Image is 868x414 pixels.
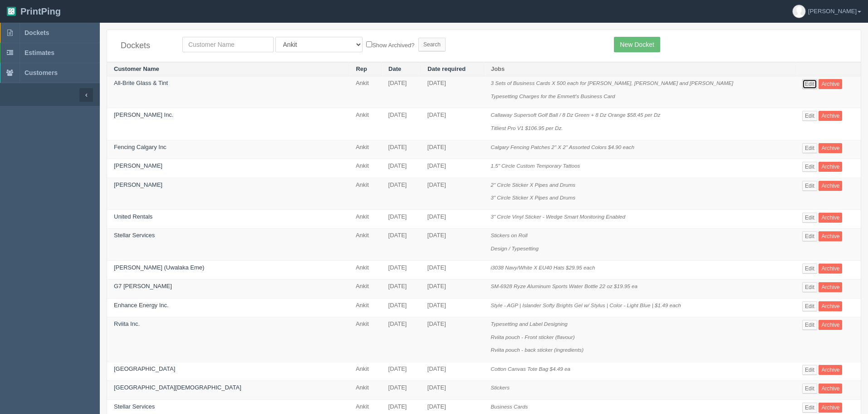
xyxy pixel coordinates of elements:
td: Ankit [349,381,382,400]
i: Cotton Canvas Tote Bag $4.49 ea [490,366,570,372]
a: Archive [819,264,842,274]
td: [DATE] [382,229,421,260]
td: [DATE] [421,298,484,317]
img: logo-3e63b451c926e2ac314895c53de4908e5d424f24456219fb08d385ab2e579770.png [7,7,16,16]
td: [DATE] [382,317,421,362]
a: Archive [819,403,842,413]
td: [DATE] [382,260,421,279]
a: [PERSON_NAME] [114,162,162,169]
a: Edit [802,181,817,191]
a: Date [388,65,401,72]
td: [DATE] [382,140,421,159]
a: Archive [819,181,842,191]
td: [DATE] [421,279,484,299]
a: [GEOGRAPHIC_DATA][DEMOGRAPHIC_DATA] [114,384,241,391]
a: Archive [819,111,842,121]
a: Stellar Services [114,403,155,410]
input: Search [418,38,446,51]
a: Archive [819,143,842,153]
label: Show Archived? [366,40,414,50]
a: Archive [819,320,842,330]
td: Ankit [349,108,382,140]
td: Ankit [349,229,382,260]
a: Edit [802,213,817,223]
td: [DATE] [382,178,421,209]
td: [DATE] [421,209,484,229]
a: Edit [802,231,817,241]
td: [DATE] [382,108,421,140]
a: Edit [802,384,817,394]
td: Ankit [349,76,382,108]
a: Edit [802,79,817,89]
td: [DATE] [382,159,421,178]
i: 3 Sets of Business Cards X 500 each for [PERSON_NAME], [PERSON_NAME] and [PERSON_NAME] [490,80,733,86]
a: Edit [802,301,817,311]
a: Archive [819,384,842,394]
i: Design / Typesetting [490,245,539,251]
td: [DATE] [382,209,421,229]
span: Estimates [25,49,54,56]
input: Show Archived? [366,41,372,47]
td: [DATE] [421,381,484,400]
td: [DATE] [421,159,484,178]
a: G7 [PERSON_NAME] [114,283,172,289]
a: Fencing Calgary Inc [114,144,167,150]
i: Stickers on Roll [490,232,527,238]
a: Edit [802,111,817,121]
i: Rviita pouch - Front sticker (flavour) [490,334,574,340]
a: Archive [819,365,842,375]
a: All-Brite Glass & Tint [114,80,168,86]
i: Typesetting and Label Designing [490,321,567,327]
a: Archive [819,162,842,172]
i: Rviita pouch - back sticker (ingredients) [490,347,584,353]
i: 3" Circle Sticker X Pipes and Drums [490,195,575,200]
td: [DATE] [421,178,484,209]
i: Titliest Pro V1 $106.95 per Dz. [490,125,563,131]
span: Dockets [25,29,49,36]
td: [DATE] [382,298,421,317]
a: Archive [819,301,842,311]
a: [GEOGRAPHIC_DATA] [114,365,175,372]
td: [DATE] [421,260,484,279]
th: Jobs [484,62,795,76]
td: Ankit [349,260,382,279]
a: Edit [802,365,817,375]
a: Archive [819,213,842,223]
a: Archive [819,79,842,89]
i: 1.5" Circle Custom Temporary Tattoos [490,163,580,169]
a: Rviita Inc. [114,320,140,327]
td: Ankit [349,298,382,317]
a: [PERSON_NAME] (Uwalaka Eme) [114,264,204,271]
td: [DATE] [421,140,484,159]
input: Customer Name [182,37,274,52]
td: [DATE] [421,108,484,140]
a: Edit [802,282,817,292]
a: Edit [802,162,817,172]
a: Customer Name [114,65,159,72]
td: [DATE] [382,381,421,400]
td: [DATE] [382,76,421,108]
i: Business Cards [490,404,528,409]
a: Edit [802,143,817,153]
a: United Rentals [114,213,152,220]
a: Enhance Energy Inc. [114,302,169,309]
i: Calgary Fencing Patches 2" X 2" Assorted Colors $4.90 each [490,144,634,150]
td: [DATE] [421,362,484,381]
i: 3" Circle Vinyl Sticker - Wedge Smart Monitoring Enabled [490,214,625,219]
a: Archive [819,231,842,241]
td: Ankit [349,140,382,159]
a: Edit [802,320,817,330]
a: New Docket [614,37,660,52]
a: Stellar Services [114,232,155,239]
td: Ankit [349,362,382,381]
span: Customers [25,69,58,76]
h4: Dockets [121,41,169,50]
a: Rep [356,65,367,72]
td: Ankit [349,209,382,229]
td: Ankit [349,317,382,362]
a: Date required [427,65,466,72]
td: [DATE] [421,229,484,260]
i: 2" Circle Sticker X Pipes and Drums [490,182,575,188]
img: avatar_default-7531ab5dedf162e01f1e0bb0964e6a185e93c5c22dfe317fb01d7f8cd2b1632c.jpg [793,5,805,18]
i: Typesetting Charges for the Emmett's Business Card [490,93,615,99]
